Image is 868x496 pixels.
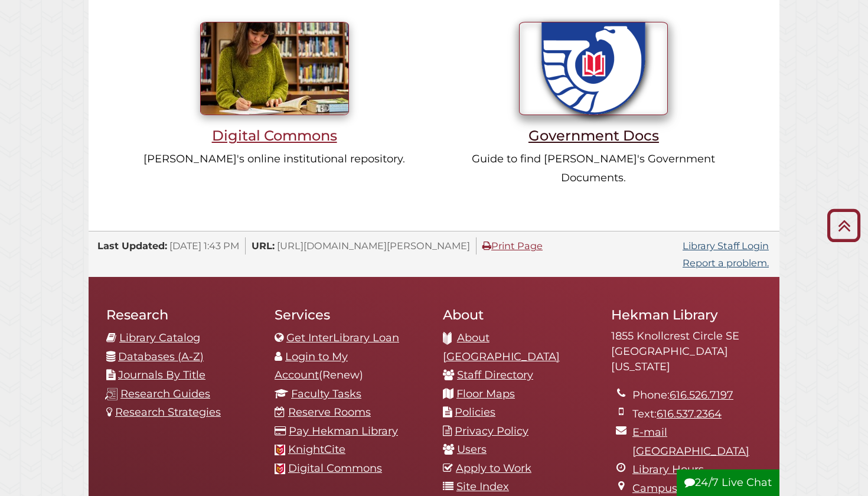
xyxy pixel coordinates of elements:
h3: Digital Commons [132,127,416,144]
h2: Services [275,306,425,323]
a: Government Docs [451,61,736,144]
a: Reserve Rooms [288,406,371,419]
a: Library Catalog [119,331,200,344]
img: Calvin favicon logo [275,445,285,455]
span: [URL][DOMAIN_NAME][PERSON_NAME] [277,240,470,252]
h3: Government Docs [451,127,736,144]
h2: About [443,306,593,323]
span: Last Updated: [97,240,167,252]
a: KnightCite [288,443,345,456]
a: Login to My Account [275,350,348,382]
address: 1855 Knollcrest Circle SE [GEOGRAPHIC_DATA][US_STATE] [611,329,762,374]
span: URL: [252,240,275,252]
a: Library Hours [632,463,704,476]
img: Calvin favicon logo [275,464,285,474]
a: Report a problem. [683,257,769,269]
span: [DATE] 1:43 PM [169,240,239,252]
h2: Research [106,306,257,323]
a: Faculty Tasks [291,387,361,400]
a: Site Index [456,480,509,493]
img: Student writing inside library [200,22,349,115]
a: Research Guides [120,387,210,400]
p: [PERSON_NAME]'s online institutional repository. [132,150,416,169]
a: Print Page [482,240,543,252]
a: 616.526.7197 [670,389,733,402]
a: Privacy Policy [455,425,528,438]
a: Staff Directory [457,368,533,381]
a: Digital Commons [132,61,416,144]
a: About [GEOGRAPHIC_DATA] [443,331,560,363]
a: E-mail [GEOGRAPHIC_DATA] [632,426,749,458]
p: Guide to find [PERSON_NAME]'s Government Documents. [451,150,736,187]
i: Print Page [482,241,491,250]
a: Apply to Work [456,462,531,475]
a: Research Strategies [115,406,221,419]
li: (Renew) [275,348,425,385]
h2: Hekman Library [611,306,762,323]
a: Users [457,443,487,456]
a: 616.537.2364 [657,407,722,420]
a: Back to Top [823,216,865,235]
a: Digital Commons [288,462,382,475]
a: Journals By Title [118,368,205,381]
a: Library Staff Login [683,240,769,252]
a: Databases (A-Z) [118,350,204,363]
a: Floor Maps [456,387,515,400]
a: Get InterLibrary Loan [286,331,399,344]
a: Policies [455,406,495,419]
li: Text: [632,405,762,424]
img: research-guides-icon-white_37x37.png [105,388,118,400]
li: Phone: [632,386,762,405]
img: U.S. Government Documents seal [519,22,668,115]
a: Pay Hekman Library [289,425,398,438]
